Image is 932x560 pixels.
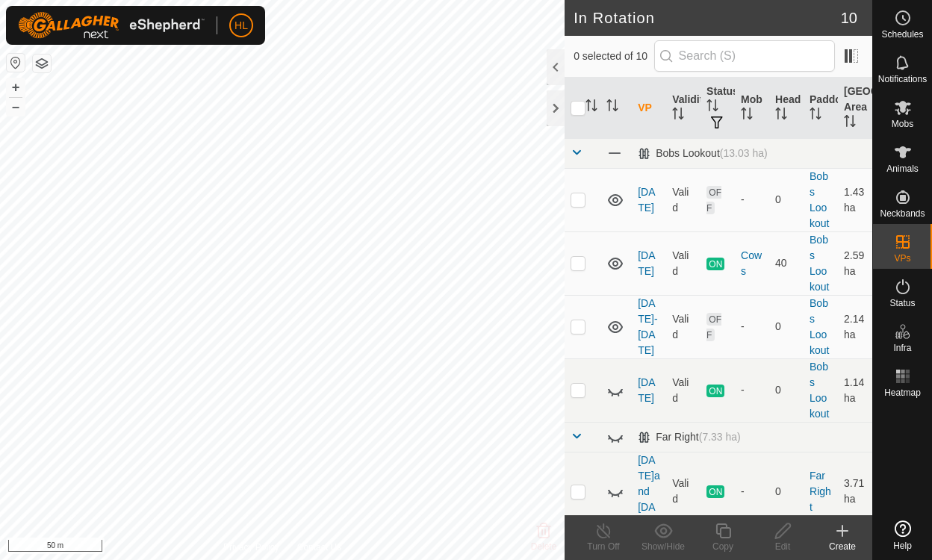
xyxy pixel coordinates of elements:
[753,540,813,553] div: Edit
[741,484,763,500] div: -
[889,299,915,308] span: Status
[741,319,763,335] div: -
[741,192,763,208] div: -
[666,231,700,295] td: Valid
[769,168,804,231] td: 0
[638,186,655,214] a: [DATE]
[633,540,693,553] div: Show/Hide
[706,258,724,270] span: ON
[33,55,51,72] button: Map Layers
[574,540,633,553] div: Turn Off
[672,110,684,122] p-sorticon: Activate to sort
[7,78,25,96] button: +
[810,470,831,513] a: Far Right
[838,231,872,295] td: 2.59 ha
[810,170,829,229] a: Bobs Lookout
[666,295,700,358] td: Valid
[841,7,857,29] span: 10
[810,234,829,293] a: Bobs Lookout
[878,75,927,84] span: Notifications
[741,110,753,122] p-sorticon: Activate to sort
[838,452,872,531] td: 3.71 ha
[769,78,804,139] th: Head
[666,358,700,422] td: Valid
[804,78,838,139] th: Paddock
[813,540,872,553] div: Create
[741,382,763,398] div: -
[574,9,841,27] h2: In Rotation
[7,54,25,72] button: Reset Map
[741,248,763,279] div: Cows
[884,388,921,397] span: Heatmap
[893,343,911,352] span: Infra
[666,168,700,231] td: Valid
[706,485,724,498] span: ON
[585,102,597,113] p-sorticon: Activate to sort
[693,540,753,553] div: Copy
[880,209,925,218] span: Neckbands
[297,541,341,554] a: Contact Us
[223,541,279,554] a: Privacy Policy
[638,376,655,404] a: [DATE]
[810,110,821,122] p-sorticon: Activate to sort
[699,431,741,443] span: (7.33 ha)
[769,452,804,531] td: 0
[706,186,721,214] span: OFF
[838,295,872,358] td: 2.14 ha
[638,431,741,444] div: Far Right
[892,119,913,128] span: Mobs
[886,164,919,173] span: Animals
[638,147,767,160] div: Bobs Lookout
[632,78,666,139] th: VP
[638,297,657,356] a: [DATE]-[DATE]
[838,358,872,422] td: 1.14 ha
[638,454,660,529] a: [DATE]and [DATE]
[838,78,872,139] th: [GEOGRAPHIC_DATA] Area
[893,541,912,550] span: Help
[638,249,655,277] a: [DATE]
[654,40,835,72] input: Search (S)
[810,361,829,420] a: Bobs Lookout
[706,385,724,397] span: ON
[706,313,721,341] span: OFF
[720,147,768,159] span: (13.03 ha)
[735,78,769,139] th: Mob
[700,78,735,139] th: Status
[881,30,923,39] span: Schedules
[769,231,804,295] td: 40
[844,117,856,129] p-sorticon: Activate to sort
[706,102,718,113] p-sorticon: Activate to sort
[873,514,932,556] a: Help
[234,18,248,34] span: HL
[574,49,653,64] span: 0 selected of 10
[606,102,618,113] p-sorticon: Activate to sort
[838,168,872,231] td: 1.43 ha
[769,358,804,422] td: 0
[18,12,205,39] img: Gallagher Logo
[775,110,787,122] p-sorticon: Activate to sort
[810,297,829,356] a: Bobs Lookout
[666,78,700,139] th: Validity
[7,98,25,116] button: –
[769,295,804,358] td: 0
[666,452,700,531] td: Valid
[894,254,910,263] span: VPs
